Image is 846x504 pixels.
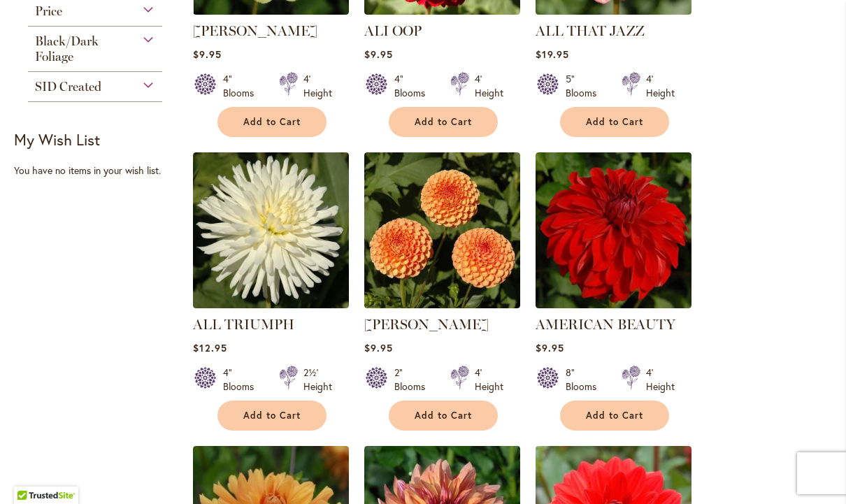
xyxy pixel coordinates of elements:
button: Add to Cart [389,107,498,137]
div: 4' Height [646,72,675,100]
iframe: Launch Accessibility Center [10,454,50,494]
button: Add to Cart [217,107,327,137]
div: 8" Blooms [566,366,605,394]
a: AMERICAN BEAUTY [536,298,691,311]
div: You have no items in your wish list. [14,164,185,178]
strong: My Wish List [14,129,100,150]
span: $9.95 [193,48,221,61]
div: 4" Blooms [394,72,433,100]
span: SID Created [35,79,101,94]
span: Add to Cart [243,116,301,128]
span: $9.95 [364,341,392,354]
a: [PERSON_NAME] [364,316,489,333]
img: ALL TRIUMPH [193,152,349,308]
div: 5" Blooms [566,72,605,100]
a: ALL THAT JAZZ [536,22,645,39]
span: Add to Cart [243,410,301,422]
a: [PERSON_NAME] [193,22,317,39]
span: Add to Cart [586,410,643,422]
a: ALL TRIUMPH [193,298,349,311]
span: Black/Dark Foliage [35,34,99,64]
span: $19.95 [536,48,568,61]
span: $9.95 [536,341,564,354]
button: Add to Cart [389,401,498,431]
a: ALL TRIUMPH [193,316,294,333]
img: AMBER QUEEN [364,152,520,308]
a: AMBER QUEEN [364,298,520,311]
button: Add to Cart [217,401,327,431]
button: Add to Cart [560,107,669,137]
div: 4" Blooms [223,72,262,100]
div: 2" Blooms [394,366,433,394]
div: 4" Blooms [223,366,262,394]
div: 4' Height [475,72,503,100]
img: AMERICAN BEAUTY [536,152,691,308]
div: 4' Height [646,366,675,394]
span: Add to Cart [586,116,643,128]
a: ALI OOP [364,4,520,17]
button: Add to Cart [560,401,669,431]
div: 2½' Height [303,366,332,394]
div: 4' Height [303,72,332,100]
span: $9.95 [364,48,392,61]
div: 4' Height [475,366,503,394]
a: AHOY MATEY [193,4,349,17]
span: Add to Cart [415,410,472,422]
span: $12.95 [193,341,227,354]
a: ALL THAT JAZZ [536,4,691,17]
a: AMERICAN BEAUTY [536,316,675,333]
a: ALI OOP [364,22,422,39]
span: Price [35,3,62,19]
span: Add to Cart [415,116,472,128]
